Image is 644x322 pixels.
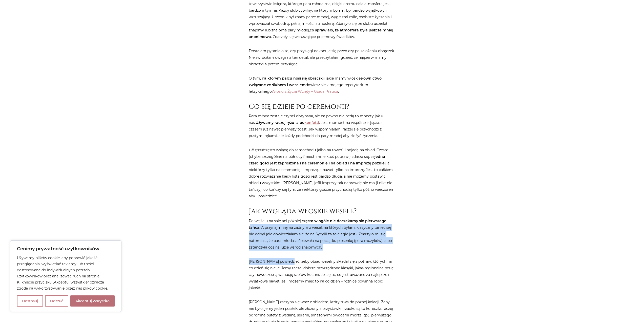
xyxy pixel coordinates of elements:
strong: słownictwo związane ze ślubem i weselem [249,76,382,87]
p: [PERSON_NAME] powiedzieć, żeby obiad weselny składał się z potraw, których na co dzień się nie je... [249,258,396,291]
p: Po wejściu na salę ani później, . A przynajmniej na żadnym z wesel, na których byłam, klasyczny t... [249,218,396,251]
button: Odrzuć [45,295,68,307]
button: Dostosuj [17,295,43,307]
em: Gli sposi [249,148,264,152]
strong: często w ogóle nie doczekamy się pierwszego tańca [249,219,386,230]
strong: co sprawiało, że atmosfera była jeszcze mniej anonimowa [249,28,393,39]
h2: Co się dzieje po ceremonii? [249,102,396,111]
button: Akceptuj wszystko [70,295,115,307]
p: Para młoda zostaje czymś obsypana, ale na pewno nie będą to monety jak u nas. . Jest moment na ws... [249,113,396,139]
p: Cenimy prywatność użytkowników [17,246,115,252]
p: często wsiądą do samochodu (albo na rower) i odjadą na obiad. Często (chyba szczególnie na północ... [249,147,396,199]
h2: Jak wygląda włoskie wesele? [249,207,396,216]
p: Używamy plików cookie, aby poprawić jakość przeglądania, wyświetlać reklamy lub treści dostosowan... [17,255,115,291]
a: konfetti [304,120,319,125]
a: Włoski z Życia Wzięty – Guida Pratica [272,89,338,94]
p: Dostałam pytanie o to, czy przysięgi dokonuje się przed czy po założeniu obrączek. Nie zwróciłam ... [249,48,396,67]
p: O tym, n i jakie mamy włoskie dowiesz się z mojego repetytorium leksykalnego . [249,75,396,95]
strong: Używamy raczej ryżu albo [256,120,319,125]
strong: a którym palcu nosi się obrączki [264,76,324,81]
